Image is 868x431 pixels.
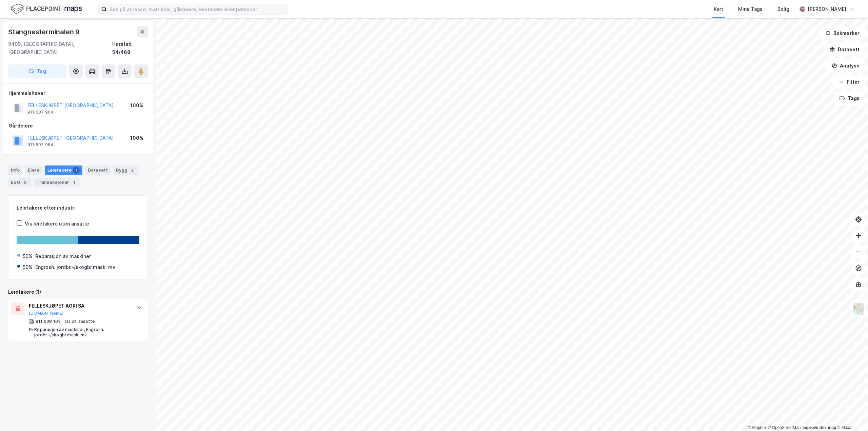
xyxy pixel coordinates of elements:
button: Tag [8,64,66,78]
button: Tags [834,92,865,105]
div: Bygg [113,165,138,175]
div: Harstad, 54/468 [112,40,148,56]
div: Leietakere (1) [8,288,148,296]
div: 24 ansatte [72,319,95,324]
div: ESG [8,178,31,187]
button: Datasett [824,43,865,56]
div: 50% [23,252,33,260]
div: 2 [129,167,136,174]
button: [DOMAIN_NAME] [29,311,64,316]
div: 100% [130,101,143,110]
button: Analyse [826,59,865,73]
img: Z [852,302,865,315]
div: [PERSON_NAME] [808,5,846,13]
div: 1 [73,167,80,174]
div: Mine Tags [738,5,763,13]
div: FELLESKJØPET AGRI SA [29,302,130,310]
div: Transaksjoner [34,178,80,187]
div: Kontrollprogram for chat [834,398,868,431]
iframe: Chat Widget [834,398,868,431]
a: Improve this map [803,425,836,430]
div: Reparasjon av maskiner [35,252,91,260]
a: OpenStreetMap [768,425,801,430]
div: 911 608 103 [36,319,61,324]
div: Reparasjon av maskiner, Engrosh. jordbr.-/skogbr.mask. mv. [34,327,130,338]
div: Engrosh. jordbr.-/skogbr.mask. mv. [35,263,117,271]
div: 100% [130,134,143,142]
a: Mapbox [748,425,767,430]
div: Leietakere [45,165,82,175]
div: Datasett [85,165,111,175]
div: Eiere [25,165,42,175]
div: 1 [71,179,77,186]
div: 6 [21,179,28,186]
div: 911 607 964 [27,142,54,148]
input: Søk på adresse, matrikkel, gårdeiere, leietakere eller personer [107,4,288,14]
div: 9409, [GEOGRAPHIC_DATA], [GEOGRAPHIC_DATA] [8,40,112,56]
div: Vis leietakere uten ansatte [25,220,89,228]
button: Filter [833,75,865,89]
div: Kart [714,5,723,13]
div: Info [8,165,22,175]
div: 50% [23,263,33,271]
div: 911 607 964 [27,110,54,115]
div: Hjemmelshaver [8,89,147,97]
div: Bolig [777,5,789,13]
div: Gårdeiere [8,122,147,130]
img: logo.f888ab2527a4732fd821a326f86c7f29.svg [11,3,82,15]
div: Leietakere etter industri [17,204,139,212]
button: Bokmerker [820,26,865,40]
div: Stangnesterminalen 9 [8,26,81,37]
